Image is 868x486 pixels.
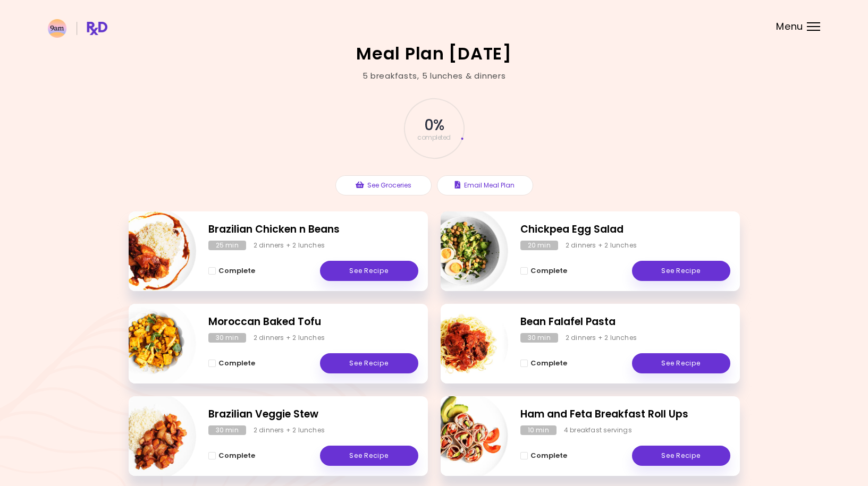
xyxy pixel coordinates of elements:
[520,357,567,370] button: Complete - Bean Falafel Pasta
[48,19,107,38] img: RxDiet
[632,353,730,373] a: See Recipe - Bean Falafel Pasta
[108,207,196,295] img: Info - Brazilian Chicken n Beans
[218,451,255,460] span: Complete
[320,446,418,466] a: See Recipe - Brazilian Veggie Stew
[254,333,325,343] div: 2 dinners + 2 lunches
[208,357,255,370] button: Complete - Moroccan Baked Tofu
[208,241,246,250] div: 25 min
[564,425,632,435] div: 4 breakfast servings
[356,45,512,62] h2: Meal Plan [DATE]
[108,300,196,388] img: Info - Moroccan Baked Tofu
[208,265,255,277] button: Complete - Brazilian Chicken n Beans
[208,407,418,422] h2: Brazilian Veggie Stew
[566,241,637,250] div: 2 dinners + 2 lunches
[417,134,451,141] span: completed
[520,425,557,435] div: 10 min
[208,314,418,330] h2: Moroccan Baked Tofu
[776,22,803,31] span: Menu
[218,359,255,368] span: Complete
[420,300,508,388] img: Info - Bean Falafel Pasta
[520,449,567,462] button: Complete - Ham and Feta Breakfast Roll Ups
[530,267,567,275] span: Complete
[520,222,730,237] h2: Chickpea Egg Salad
[363,70,506,82] div: 5 breakfasts , 5 lunches & dinners
[208,333,246,343] div: 30 min
[530,359,567,368] span: Complete
[254,241,325,250] div: 2 dinners + 2 lunches
[566,333,637,343] div: 2 dinners + 2 lunches
[632,261,730,281] a: See Recipe - Chickpea Egg Salad
[520,314,730,330] h2: Bean Falafel Pasta
[420,207,508,295] img: Info - Chickpea Egg Salad
[335,175,432,195] button: See Groceries
[208,449,255,462] button: Complete - Brazilian Veggie Stew
[320,261,418,281] a: See Recipe - Brazilian Chicken n Beans
[520,333,558,343] div: 30 min
[632,446,730,466] a: See Recipe - Ham and Feta Breakfast Roll Ups
[320,353,418,373] a: See Recipe - Moroccan Baked Tofu
[254,425,325,435] div: 2 dinners + 2 lunches
[420,392,508,480] img: Info - Ham and Feta Breakfast Roll Ups
[520,407,730,422] h2: Ham and Feta Breakfast Roll Ups
[218,267,255,275] span: Complete
[437,175,533,195] button: Email Meal Plan
[208,425,246,435] div: 30 min
[208,222,418,237] h2: Brazilian Chicken n Beans
[424,116,444,134] span: 0 %
[520,241,558,250] div: 20 min
[530,451,567,460] span: Complete
[520,265,567,277] button: Complete - Chickpea Egg Salad
[108,392,196,480] img: Info - Brazilian Veggie Stew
